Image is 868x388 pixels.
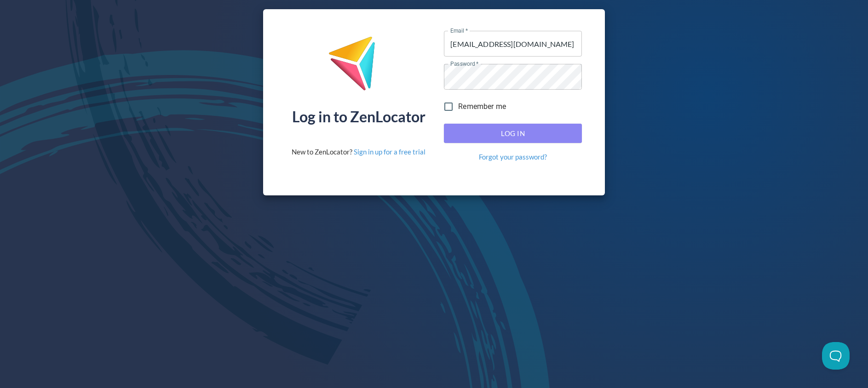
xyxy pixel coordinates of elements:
span: Log In [454,127,572,139]
img: ZenLocator [328,36,390,98]
span: Remember me [458,101,506,112]
div: Log in to ZenLocator [292,109,425,124]
a: Forgot your password? [479,152,547,162]
iframe: Toggle Customer Support [822,342,850,370]
a: Sign in up for a free trial [354,148,425,156]
button: Log In [444,124,582,143]
div: New to ZenLocator? [292,147,425,157]
input: name@company.com [444,31,582,57]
